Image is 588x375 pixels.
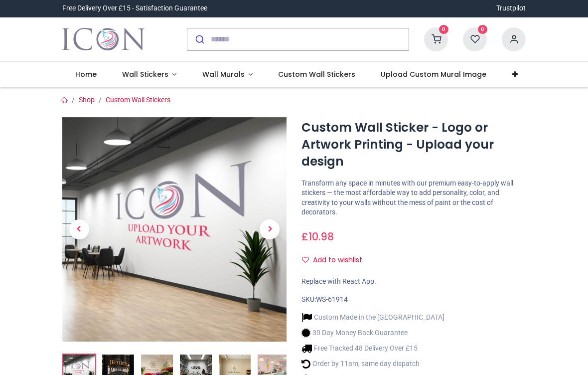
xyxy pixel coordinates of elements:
[62,151,96,308] a: Previous
[253,151,287,308] a: Next
[301,295,526,305] div: SKU:
[75,69,97,79] span: Home
[301,229,334,244] span: £
[187,28,211,50] button: Submit
[301,179,526,217] p: Transform any space in minutes with our premium easy-to-apply wall stickers — the most affordable...
[302,256,309,263] i: Add to wishlist
[79,96,95,104] a: Shop
[301,119,526,171] h1: Custom Wall Sticker - Logo or Artwork Printing - Upload your design
[301,312,444,323] li: Custom Made in the [GEOGRAPHIC_DATA]
[439,25,448,34] sup: 0
[122,69,168,79] span: Wall Stickers
[260,219,280,239] span: Next
[301,252,371,269] button: Add to wishlistAdd to wishlist
[381,69,486,79] span: Upload Custom Mural Image
[202,69,245,79] span: Wall Murals
[189,62,266,88] a: Wall Murals
[316,295,348,303] span: WS-61914
[278,69,355,79] span: Custom Wall Stickers
[301,343,444,354] li: Free Tracked 48 Delivery Over £15
[301,277,526,287] div: Replace with React App.
[478,25,487,34] sup: 0
[62,25,145,53] a: Logo of Icon Wall Stickers
[424,34,448,42] a: 0
[109,62,189,88] a: Wall Stickers
[496,3,526,13] a: Trustpilot
[463,34,487,42] a: 0
[62,25,145,53] img: Icon Wall Stickers
[62,117,287,342] img: Custom Wall Sticker - Logo or Artwork Printing - Upload your design
[301,359,444,369] li: Order by 11am, same day dispatch
[106,96,170,104] a: Custom Wall Stickers
[62,3,207,13] div: Free Delivery Over £15 - Satisfaction Guarantee
[301,328,444,338] li: 30 Day Money Back Guarantee
[69,219,89,239] span: Previous
[308,229,334,244] span: 10.98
